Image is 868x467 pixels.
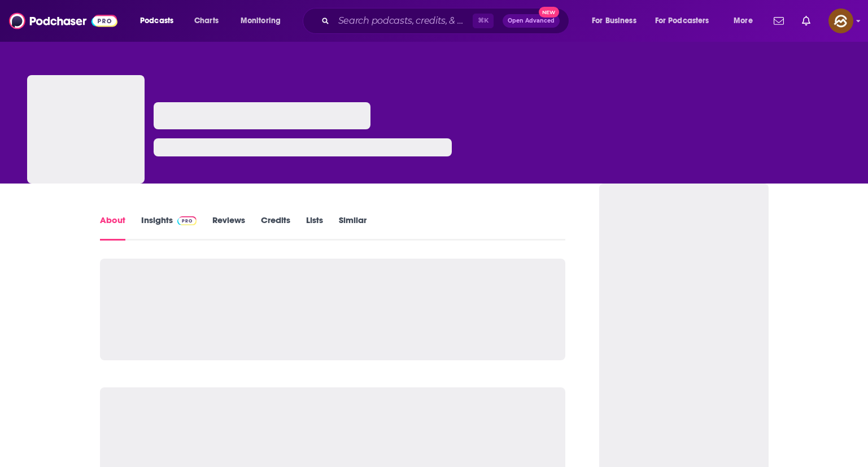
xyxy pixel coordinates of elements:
span: Open Advanced [508,18,555,24]
input: Search podcasts, credits, & more... [334,12,473,30]
a: Charts [187,12,225,30]
a: Show notifications dropdown [769,11,788,30]
a: Reviews [212,215,245,241]
a: Credits [261,215,290,241]
span: More [734,13,753,29]
button: open menu [132,12,188,30]
img: Podchaser - Follow, Share and Rate Podcasts [9,10,117,32]
a: About [100,215,125,241]
img: User Profile [828,8,853,33]
button: Open AdvancedNew [503,14,560,28]
span: Podcasts [140,13,173,29]
button: open menu [648,12,726,30]
span: Monitoring [241,13,281,29]
span: New [539,7,559,18]
button: open menu [584,12,651,30]
span: Logged in as hey85204 [828,8,853,33]
a: Show notifications dropdown [797,11,815,30]
div: Search podcasts, credits, & more... [313,8,580,34]
button: Show profile menu [828,8,853,33]
a: Lists [306,215,323,241]
span: Charts [194,13,219,29]
a: Similar [339,215,367,241]
a: InsightsPodchaser Pro [141,215,197,241]
button: open menu [726,12,767,30]
img: Podchaser Pro [177,216,197,225]
span: ⌘ K [473,14,494,28]
button: open menu [233,12,295,30]
span: For Podcasters [655,13,709,29]
span: For Business [592,13,636,29]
